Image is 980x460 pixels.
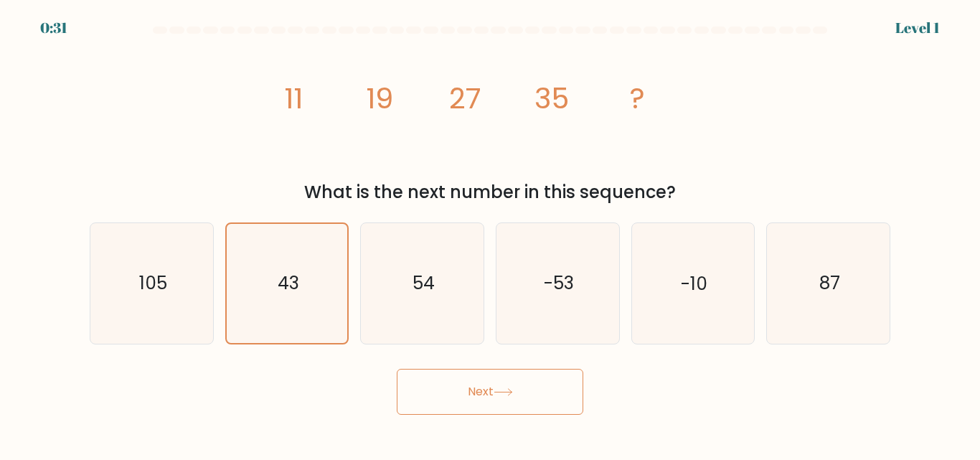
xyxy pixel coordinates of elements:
[284,78,303,118] tspan: 11
[138,271,166,296] text: 105
[631,78,646,118] tspan: ?
[366,78,393,118] tspan: 19
[397,369,583,415] button: Next
[40,17,67,39] div: 0:31
[98,179,882,205] div: What is the next number in this sequence?
[895,17,940,39] div: Level 1
[544,271,574,296] text: -53
[450,78,482,118] tspan: 27
[534,78,569,118] tspan: 35
[681,271,707,296] text: -10
[413,271,435,296] text: 54
[819,271,840,296] text: 87
[278,271,299,296] text: 43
